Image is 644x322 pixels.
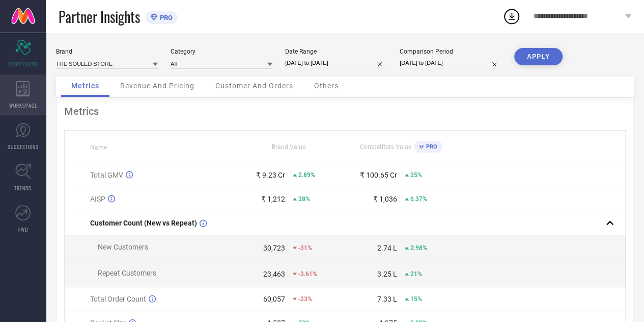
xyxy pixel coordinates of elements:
span: Revenue And Pricing [120,82,194,90]
span: AISP [90,195,105,203]
div: ₹ 1,212 [261,195,285,203]
div: Date Range [285,48,387,55]
span: Metrics [71,82,99,90]
div: ₹ 9.23 Cr [256,171,285,179]
span: FWD [18,226,28,233]
span: Brand Value [272,143,305,151]
div: Open download list [502,7,521,26]
span: Total GMV [90,171,123,179]
span: 28% [298,195,310,203]
span: 21% [410,270,422,278]
span: 25% [410,171,422,179]
span: TRENDS [14,184,32,192]
span: 6.37% [410,195,427,203]
span: Name [90,144,107,151]
span: Total Order Count [90,295,146,303]
div: 60,057 [263,295,285,303]
div: 3.25 L [377,270,397,278]
div: Metrics [64,105,626,117]
div: ₹ 1,036 [373,195,397,203]
div: Category [171,48,272,55]
span: Partner Insights [59,6,140,27]
span: WORKSPACE [9,102,37,109]
span: Competitors Value [360,143,411,151]
span: PRO [424,143,437,150]
div: 2.74 L [377,244,397,252]
div: Brand [56,48,158,55]
span: Others [314,82,339,90]
span: Customer And Orders [215,82,293,90]
span: SCORECARDS [8,60,38,68]
span: -23% [298,295,312,303]
span: -31% [298,244,312,252]
span: SUGGESTIONS [8,143,39,151]
span: Repeat Customers [98,269,156,277]
div: ₹ 100.65 Cr [360,171,397,179]
span: New Customers [98,243,148,251]
span: Customer Count (New vs Repeat) [90,219,197,227]
input: Select comparison period [400,58,501,68]
div: 30,723 [263,244,285,252]
span: 2.98% [410,244,427,252]
button: APPLY [514,48,563,65]
span: 2.89% [298,171,315,179]
div: 7.33 L [377,295,397,303]
input: Select date range [285,58,387,68]
div: Comparison Period [400,48,501,55]
span: -3.61% [298,270,317,278]
span: PRO [157,14,173,21]
span: 15% [410,295,422,303]
div: 23,463 [263,270,285,278]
